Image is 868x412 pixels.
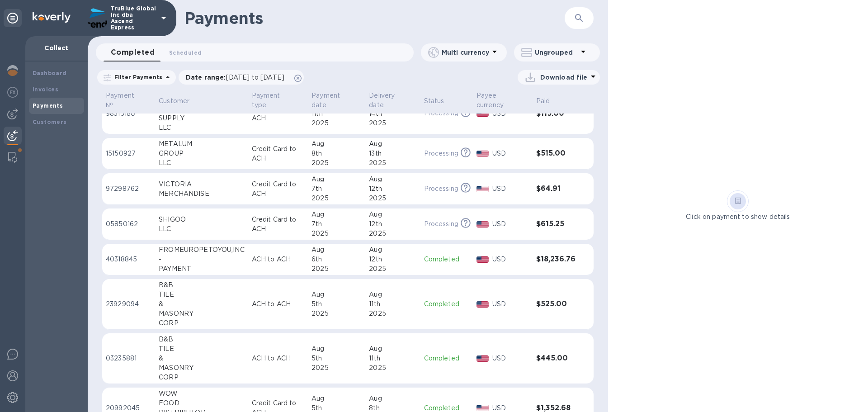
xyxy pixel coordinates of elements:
div: 12th [369,184,416,194]
p: Payment № [106,91,140,110]
p: 23929094 [106,299,151,309]
span: Payment date [311,91,362,110]
span: Payment type [252,91,304,110]
p: Delivery date [369,91,405,110]
span: Paid [536,96,562,106]
p: Credit Card to ACH [252,104,304,123]
p: Ungrouped [535,48,578,57]
div: 5th [311,354,362,363]
div: CORP [159,373,245,382]
p: 98315180 [106,109,151,118]
span: [DATE] to [DATE] [226,74,284,81]
p: Processing [424,149,458,158]
p: Processing [424,184,458,194]
div: Aug [311,210,362,219]
div: 2025 [311,363,362,373]
div: 13th [369,149,416,158]
div: & [159,299,245,309]
div: 7th [311,219,362,229]
div: 7th [311,184,362,194]
p: USD [492,184,529,194]
div: CORP [159,318,245,328]
p: Completed [424,255,469,264]
div: MASONRY [159,363,245,373]
span: Delivery date [369,91,416,110]
div: & [159,354,245,363]
div: Aug [369,245,416,255]
div: 2025 [369,264,416,274]
div: 2025 [369,194,416,203]
img: USD [476,110,489,117]
div: Aug [369,175,416,184]
p: Collect [33,43,80,52]
img: USD [476,301,489,308]
div: Aug [311,344,362,354]
p: ACH to ACH [252,354,304,363]
div: Aug [311,175,362,184]
p: USD [492,354,529,363]
img: USD [476,151,489,157]
div: 2025 [369,158,416,168]
div: Aug [311,245,362,255]
p: 05850162 [106,219,151,229]
div: LLC [159,158,245,168]
b: Dashboard [33,70,67,76]
div: 2025 [311,229,362,238]
p: USD [492,109,529,118]
p: Completed [424,299,469,309]
h3: $515.00 [536,149,576,158]
img: USD [476,186,489,192]
div: 12th [369,219,416,229]
div: B&B [159,335,245,344]
div: Unpin categories [4,9,22,27]
p: Download file [540,73,588,82]
img: USD [476,405,489,411]
div: - [159,255,245,264]
div: WOW [159,389,245,398]
div: Aug [311,290,362,299]
div: TILE [159,344,245,354]
b: Customers [33,118,67,125]
div: LLC [159,224,245,234]
h3: $525.00 [536,300,576,308]
div: MERCHANDISE [159,189,245,199]
div: Date range:[DATE] to [DATE] [179,70,304,85]
p: Payment type [252,91,292,110]
div: 6th [311,255,362,264]
p: TruBlue Global Inc dba Ascend Express [111,5,156,31]
div: 12th [369,255,416,264]
p: Click on payment to show details [686,212,790,222]
img: USD [476,355,489,362]
div: LLC [159,123,245,133]
p: USD [492,255,529,264]
div: FOOD [159,398,245,408]
p: Completed [424,354,469,363]
span: Payment № [106,91,151,110]
div: 11th [369,299,416,309]
div: PAYMENT [159,264,245,274]
img: USD [476,221,489,227]
div: 2025 [311,309,362,318]
div: 2025 [369,229,416,238]
p: Status [424,96,444,106]
div: MASONRY [159,309,245,318]
span: Scheduled [169,48,202,57]
p: USD [492,299,529,309]
div: FROMEUROPETOYOU,INC [159,245,245,255]
p: Credit Card to ACH [252,180,304,199]
p: Paid [536,96,550,106]
div: Aug [369,210,416,219]
div: TILE [159,290,245,299]
p: Processing [424,219,458,229]
p: Payee currency [476,91,517,110]
p: 15150927 [106,149,151,158]
div: 11th [311,109,362,118]
b: Payments [33,102,63,109]
p: USD [492,149,529,158]
div: 8th [311,149,362,158]
h3: $18,236.76 [536,255,576,264]
div: 11th [369,354,416,363]
p: 97298762 [106,184,151,194]
p: ACH to ACH [252,299,304,309]
div: 2025 [369,309,416,318]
